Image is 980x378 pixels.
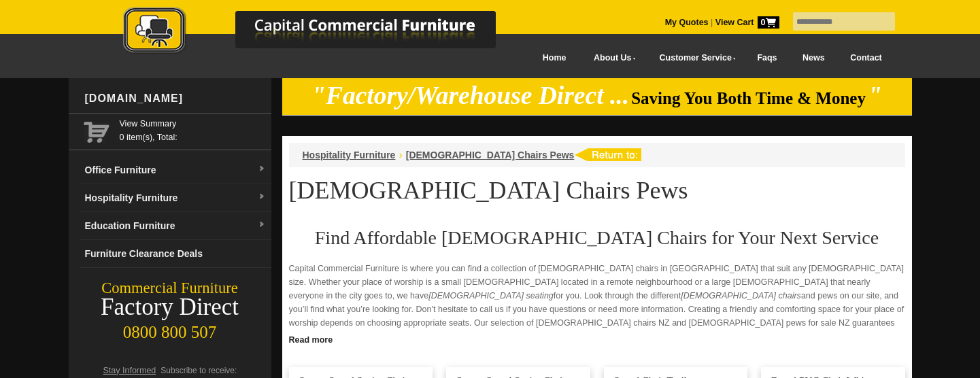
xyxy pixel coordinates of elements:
div: [DOMAIN_NAME] [80,78,271,119]
img: dropdown [258,193,266,201]
h2: Find Affordable [DEMOGRAPHIC_DATA] Chairs for Your Next Service [289,228,905,248]
h1: [DEMOGRAPHIC_DATA] Chairs Pews [289,177,905,203]
span: Stay Informed [103,366,156,375]
a: Customer Service [644,43,744,73]
img: dropdown [258,221,266,229]
strong: View Cart [715,18,779,27]
div: Factory Direct [69,298,271,317]
a: Office Furnituredropdown [80,156,271,184]
p: Capital Commercial Furniture is where you can find a collection of [DEMOGRAPHIC_DATA] chairs in [... [289,262,905,343]
img: Capital Commercial Furniture Logo [86,7,562,56]
img: dropdown [258,165,266,173]
a: Faqs [745,43,790,73]
a: Hospitality Furnituredropdown [80,184,271,212]
div: Commercial Furniture [69,279,271,298]
em: "Factory/Warehouse Direct ... [311,82,629,109]
a: Furniture Clearance Deals [80,240,271,268]
a: About Us [579,43,644,73]
a: View Summary [120,117,266,131]
span: Subscribe to receive: [160,366,237,375]
a: Hospitality Furniture [303,150,396,160]
img: return to [574,148,641,161]
span: Saving You Both Time & Money [631,89,866,107]
a: [DEMOGRAPHIC_DATA] Chairs Pews [406,150,575,160]
div: 0800 800 507 [69,316,271,342]
em: [DEMOGRAPHIC_DATA] seating [428,291,554,300]
em: [DEMOGRAPHIC_DATA] chairs [681,291,801,300]
a: Education Furnituredropdown [80,212,271,240]
span: 0 [758,16,779,29]
a: Click to read more [282,330,912,347]
em: " [868,82,882,109]
span: 0 item(s), Total: [120,117,266,142]
li: › [399,148,402,162]
a: News [790,43,837,73]
a: My Quotes [665,18,709,27]
a: View Cart0 [713,18,779,27]
a: Contact [837,43,894,73]
a: Capital Commercial Furniture Logo [86,7,562,61]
